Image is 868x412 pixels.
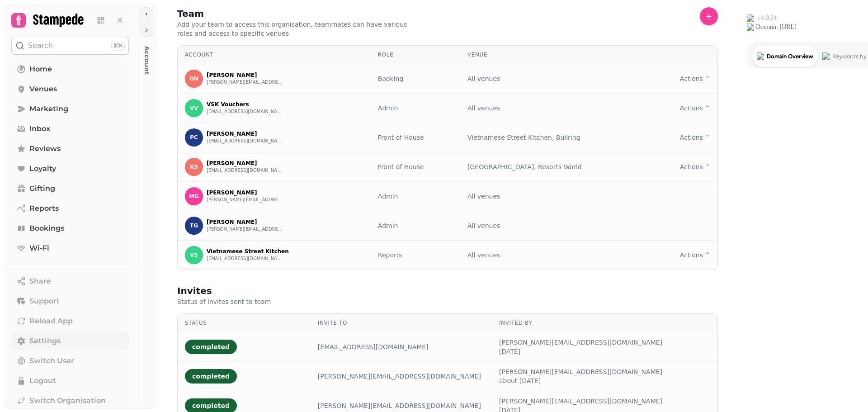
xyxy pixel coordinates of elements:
p: Add your team to access this organisation, teammates can have various roles and access to specifi... [177,20,409,38]
span: Marketing [29,104,68,114]
span: [PERSON_NAME][EMAIL_ADDRESS][DOMAIN_NAME] [499,367,662,376]
p: VSK Vouchers [207,101,283,108]
p: All venues [467,104,500,113]
a: Home [11,60,129,78]
span: MG [189,193,199,199]
div: [PERSON_NAME][EMAIL_ADDRESS][DOMAIN_NAME] [318,372,485,381]
a: Inbox [11,120,129,138]
span: Bookings [29,223,64,234]
button: Actions [680,251,710,260]
p: [PERSON_NAME] [207,189,283,196]
h2: Team [177,7,351,20]
img: tab_domain_overview_orange.svg [24,52,32,60]
div: Venue [467,51,644,58]
p: All venues [467,74,500,83]
p: Search [28,40,53,51]
a: Venues [11,80,129,98]
a: about [DATE] [499,376,662,385]
button: Support [11,292,129,310]
span: Inbox [29,123,50,134]
p: [GEOGRAPHIC_DATA], Resorts World [467,162,582,171]
p: completed [192,372,230,381]
a: Marketing [11,100,129,118]
button: [EMAIL_ADDRESS][DOMAIN_NAME] [207,137,283,145]
button: Actions [680,162,710,171]
div: Admin [378,104,453,113]
span: VS [190,252,198,258]
span: Gifting [29,183,55,194]
p: All venues [467,192,500,201]
div: Invited by [499,319,666,327]
div: Admin [378,221,453,230]
span: Venues [29,84,57,95]
span: Switch Organisation [29,395,106,406]
div: [PERSON_NAME][EMAIL_ADDRESS][DOMAIN_NAME] [318,401,485,410]
div: [EMAIL_ADDRESS][DOMAIN_NAME] [318,342,485,351]
span: KS [190,164,198,170]
a: Wi-Fi [11,239,129,257]
div: Booking [378,74,453,83]
button: [PERSON_NAME][EMAIL_ADDRESS][DOMAIN_NAME] [207,196,283,204]
a: Bookings [11,219,129,237]
p: [PERSON_NAME] [207,130,283,137]
span: Switch User [29,355,74,366]
span: Reports [29,203,59,214]
div: Front of House [378,133,453,142]
span: Settings [29,336,61,346]
a: Reports [11,199,129,218]
a: Loyalty [11,160,129,178]
button: [PERSON_NAME][EMAIL_ADDRESS][DOMAIN_NAME] [207,79,283,86]
div: Reports [378,251,453,260]
span: Wi-Fi [29,243,49,254]
img: website_grey.svg [14,24,22,31]
img: tab_keywords_by_traffic_grey.svg [90,52,97,60]
span: TG [190,223,198,229]
span: ON [189,76,198,82]
button: Actions [680,104,710,113]
div: Account [185,51,363,58]
button: Search⌘K [11,37,129,55]
div: Status [185,319,303,327]
p: All venues [467,251,500,260]
div: Admin [378,192,453,201]
h2: Invites [177,284,351,297]
span: Reload App [29,316,73,327]
div: Keywords by Traffic [100,53,152,59]
p: [PERSON_NAME] [207,71,283,79]
p: completed [192,342,230,351]
span: [PERSON_NAME][EMAIL_ADDRESS][DOMAIN_NAME] [499,338,662,347]
p: Vietnamese Street Kitchen [207,248,289,255]
button: Actions [680,133,710,142]
p: Status of invites sent to team [177,297,409,306]
button: Share [11,272,129,290]
span: Support [29,296,60,307]
button: [PERSON_NAME][EMAIL_ADDRESS][DOMAIN_NAME] [207,226,283,233]
p: completed [192,401,230,410]
button: [EMAIL_ADDRESS][DOMAIN_NAME] [207,255,283,262]
span: Logout [29,375,56,386]
a: Settings [11,332,129,350]
button: Reload App [11,312,129,330]
span: Reviews [29,143,61,154]
div: Front of House [378,162,453,171]
span: Loyalty [29,163,56,174]
a: Reviews [11,140,129,158]
button: Logout [11,372,129,390]
div: Domain: [URL] [24,24,64,31]
p: [PERSON_NAME] [207,160,283,167]
a: Switch Organisation [11,392,129,410]
span: Home [29,64,52,75]
div: ⌘K [111,41,125,51]
div: Role [378,51,453,58]
button: Actions [680,74,710,83]
button: [EMAIL_ADDRESS][DOMAIN_NAME] [207,167,283,174]
p: All venues [467,221,500,230]
span: [PERSON_NAME][EMAIL_ADDRESS][DOMAIN_NAME] [499,397,662,406]
button: Switch User [11,352,129,370]
p: Account [139,39,155,60]
span: VV [190,105,198,111]
a: Gifting [11,180,129,198]
div: v 4.0.24 [25,14,44,22]
p: [PERSON_NAME] [207,218,283,226]
img: logo_orange.svg [14,14,22,22]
